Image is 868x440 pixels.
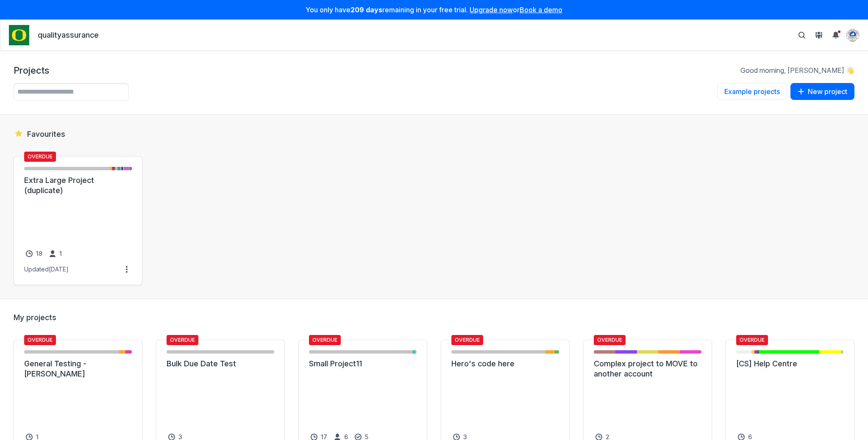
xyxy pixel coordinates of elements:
[5,5,863,14] p: You only have remaining in your free trial. or
[351,6,382,14] strong: 209 days
[740,66,854,75] p: Good morning, [PERSON_NAME] 👋
[795,28,809,42] button: Toggle search bar
[24,335,56,345] span: Overdue
[24,152,56,162] span: Overdue
[594,335,626,345] span: Overdue
[309,335,341,345] span: Overdue
[451,359,559,369] a: Hero's code here
[167,335,198,345] span: Overdue
[846,28,860,42] img: Your avatar
[829,28,846,42] summary: View Notifications
[594,359,701,379] a: Complex project to MOVE to another account
[451,335,483,345] span: Overdue
[24,175,132,196] a: Extra Large Project (duplicate)
[38,30,99,41] p: qualityassurance
[812,28,826,42] button: View People & Groups
[470,6,513,14] a: Upgrade now
[790,83,854,100] button: New project
[846,28,860,42] summary: View profile menu
[24,266,69,273] div: Updated [DATE]
[520,6,562,14] a: Book a demo
[790,83,854,101] a: New project
[14,313,854,323] h2: My projects
[24,249,44,259] a: 18
[736,359,844,369] a: [CS] Help Centre
[717,83,787,101] a: Example projects
[14,64,49,76] h1: Projects
[309,359,417,369] a: Small Project11
[47,249,64,259] a: 1
[167,359,274,369] a: Bulk Due Date Test
[736,335,768,345] span: Overdue
[14,128,854,139] h2: Favourites
[24,359,132,379] a: General Testing - [PERSON_NAME]
[717,83,787,100] button: Example projects
[9,25,29,45] img: Account logo
[9,25,29,45] a: Project Dashboard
